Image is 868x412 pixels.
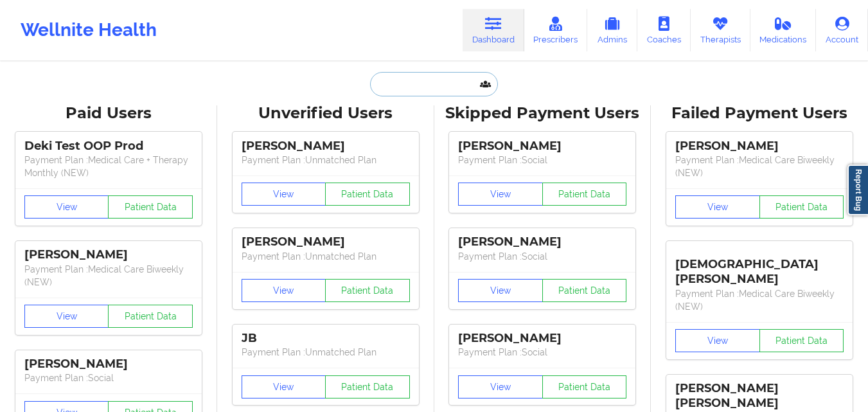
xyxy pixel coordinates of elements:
[675,381,844,411] div: [PERSON_NAME] [PERSON_NAME]
[542,279,627,302] button: Patient Data
[24,139,193,154] div: Deki Test OOP Prod
[675,287,844,313] p: Payment Plan : Medical Care Biweekly (NEW)
[463,9,524,51] a: Dashboard
[24,154,193,179] p: Payment Plan : Medical Care + Therapy Monthly (NEW)
[24,372,193,384] p: Payment Plan : Social
[675,195,760,219] button: View
[587,9,637,51] a: Admins
[325,183,410,206] button: Patient Data
[847,165,868,215] a: Report Bug
[458,331,626,346] div: [PERSON_NAME]
[458,250,626,263] p: Payment Plan : Social
[24,263,193,289] p: Payment Plan : Medical Care Biweekly (NEW)
[542,183,627,206] button: Patient Data
[325,375,410,399] button: Patient Data
[242,279,326,302] button: View
[24,357,193,372] div: [PERSON_NAME]
[542,375,627,399] button: Patient Data
[242,183,326,206] button: View
[660,103,859,123] div: Failed Payment Users
[242,375,326,399] button: View
[226,103,425,123] div: Unverified Users
[242,250,410,263] p: Payment Plan : Unmatched Plan
[242,154,410,166] p: Payment Plan : Unmatched Plan
[458,235,626,249] div: [PERSON_NAME]
[24,305,109,328] button: View
[325,279,410,302] button: Patient Data
[750,9,817,51] a: Medications
[458,183,543,206] button: View
[458,279,543,302] button: View
[524,9,588,51] a: Prescribers
[108,195,193,219] button: Patient Data
[9,103,208,123] div: Paid Users
[816,9,868,51] a: Account
[24,195,109,219] button: View
[242,139,410,154] div: [PERSON_NAME]
[458,375,543,399] button: View
[242,346,410,359] p: Payment Plan : Unmatched Plan
[242,331,410,346] div: JB
[675,247,844,287] div: [DEMOGRAPHIC_DATA][PERSON_NAME]
[443,103,642,123] div: Skipped Payment Users
[637,9,691,51] a: Coaches
[675,154,844,179] p: Payment Plan : Medical Care Biweekly (NEW)
[675,329,760,352] button: View
[458,346,626,359] p: Payment Plan : Social
[759,195,844,219] button: Patient Data
[675,139,844,154] div: [PERSON_NAME]
[759,329,844,352] button: Patient Data
[691,9,750,51] a: Therapists
[24,247,193,262] div: [PERSON_NAME]
[458,139,626,154] div: [PERSON_NAME]
[108,305,193,328] button: Patient Data
[242,235,410,249] div: [PERSON_NAME]
[458,154,626,166] p: Payment Plan : Social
